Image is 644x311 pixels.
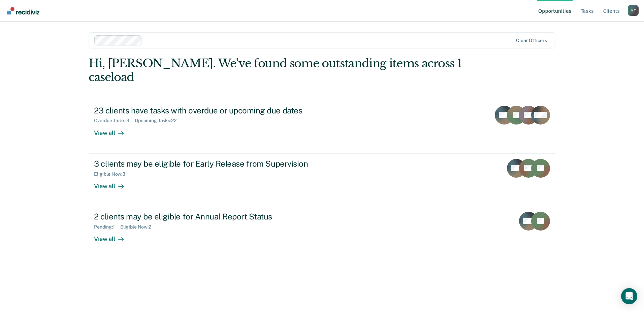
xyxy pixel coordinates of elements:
[89,100,555,153] a: 23 clients have tasks with overdue or upcoming due datesOverdue Tasks:9Upcoming Tasks:22View all
[135,118,182,124] div: Upcoming Tasks : 22
[89,206,555,259] a: 2 clients may be eligible for Annual Report StatusPending:1Eligible Now:2View all
[94,106,330,115] div: 23 clients have tasks with overdue or upcoming due dates
[89,57,462,84] div: Hi, [PERSON_NAME]. We’ve found some outstanding items across 1 caseload
[7,7,39,14] img: Recidiviz
[94,124,132,137] div: View all
[89,153,555,206] a: 3 clients may be eligible for Early Release from SupervisionEligible Now:3View all
[94,224,120,230] div: Pending : 1
[94,230,132,243] div: View all
[94,171,131,177] div: Eligible Now : 3
[94,177,132,190] div: View all
[94,118,135,124] div: Overdue Tasks : 9
[628,5,639,16] div: M T
[621,288,637,304] div: Open Intercom Messenger
[628,5,639,16] button: Profile dropdown button
[516,38,547,43] div: Clear officers
[120,224,157,230] div: Eligible Now : 2
[94,212,330,221] div: 2 clients may be eligible for Annual Report Status
[94,159,330,169] div: 3 clients may be eligible for Early Release from Supervision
